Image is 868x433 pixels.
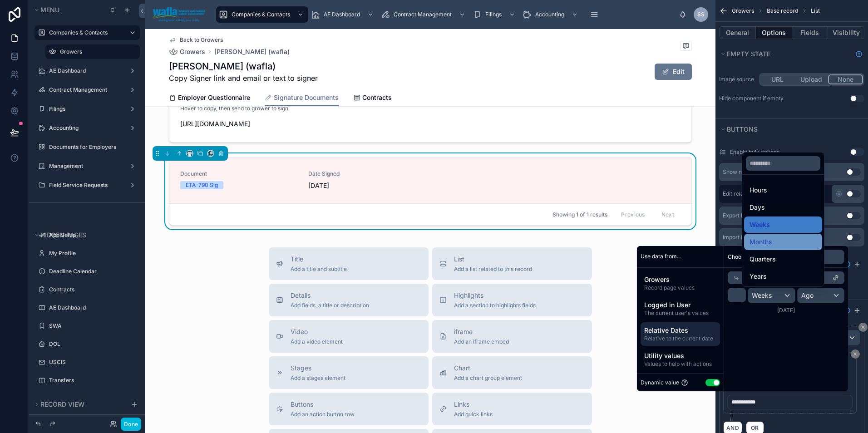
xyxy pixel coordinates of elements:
[269,284,429,316] button: DetailsAdd fields, a title or description
[49,250,134,257] label: My Profile
[454,338,509,345] span: Add an iframe embed
[291,374,345,382] span: Add a stages element
[308,6,378,23] a: AE Dashboard
[432,393,592,425] button: LinksAdd quick links
[324,11,360,18] span: AE Dashboard
[49,143,134,151] label: Documents for Employers
[727,50,770,58] span: Empty state
[169,36,223,44] a: Back to Growers
[186,181,218,189] div: ETA-790 Sig
[723,212,757,219] span: Export button
[750,219,770,230] span: Weeks
[291,327,343,336] span: Video
[454,374,522,382] span: Add a chart group element
[169,60,318,73] h1: [PERSON_NAME] (wafla)
[454,400,493,409] span: Links
[49,231,134,239] label: App Setup
[394,11,452,18] span: Contract Management
[40,400,84,408] span: Record view
[719,48,852,60] button: Empty state
[432,284,592,316] button: HighlightsAdd a section to highlights fields
[535,11,564,18] span: Accounting
[291,411,355,418] span: Add an action button row
[520,6,582,23] a: Accounting
[49,340,134,348] label: DOL
[216,6,308,23] a: Companies & Contacts
[49,86,122,93] label: Contract Management
[49,67,122,74] label: AE Dashboard
[750,254,775,265] span: Quarters
[269,393,429,425] button: ButtonsAdd an action button row
[49,182,122,189] label: Field Service Requests
[454,364,522,373] span: Chart
[432,247,592,280] button: ListAdd a list related to this record
[308,181,425,190] span: [DATE]
[169,157,691,203] a: DocumentETA-790 SigDate Signed[DATE]
[49,359,134,366] a: USCIS
[40,6,59,14] span: Menu
[828,74,863,84] button: None
[291,400,355,409] span: Buttons
[212,5,679,25] div: scrollable content
[308,170,425,177] span: Date Signed
[767,7,798,15] span: Base record
[454,291,536,300] span: Highlights
[49,29,122,36] a: Companies & Contacts
[792,26,829,39] button: Fields
[33,398,125,411] button: Record view
[432,320,592,353] button: iframeAdd an iframe embed
[730,148,779,156] label: Enable bulk actions
[291,291,369,300] span: Details
[121,418,141,431] button: Done
[60,48,134,55] a: Growers
[49,105,122,113] label: Filings
[750,271,766,282] span: Years
[855,50,863,58] svg: Show help information
[214,47,290,56] a: [PERSON_NAME] (wafla)
[291,338,343,345] span: Add a video element
[291,255,347,264] span: Title
[169,89,250,108] a: Employer Questionnaire
[378,6,470,23] a: Contract Management
[232,11,290,18] span: Companies & Contacts
[180,36,223,44] span: Back to Growers
[291,266,347,273] span: Add a title and subtitle
[756,26,792,39] button: Options
[49,322,134,330] label: SWA
[353,89,392,108] a: Contracts
[454,411,493,418] span: Add quick links
[49,304,134,311] label: AE Dashboard
[454,266,532,273] span: Add a list related to this record
[269,247,429,280] button: TitleAdd a title and subtitle
[362,93,392,102] span: Contracts
[432,356,592,389] button: ChartAdd a chart group element
[719,95,784,102] div: Hide component if empty
[470,6,520,23] a: Filings
[33,4,104,16] button: Menu
[269,320,429,353] button: VideoAdd a video element
[265,89,339,107] a: Signature Documents
[750,185,767,196] span: Hours
[33,229,136,241] button: Hidden pages
[485,11,502,18] span: Filings
[49,268,134,275] label: Deadline Calendar
[454,327,509,336] span: iframe
[727,125,758,133] span: Buttons
[49,377,134,384] label: Transfers
[454,255,532,264] span: List
[49,286,134,293] a: Contracts
[719,76,755,83] label: Image source
[178,93,250,102] span: Employer Questionnaire
[655,64,692,80] button: Edit
[723,234,757,241] span: Import button
[794,74,829,84] button: Upload
[552,211,607,218] span: Showing 1 of 1 results
[49,124,122,132] label: Accounting
[723,190,773,197] label: Edit related records
[723,168,786,176] div: Show new record button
